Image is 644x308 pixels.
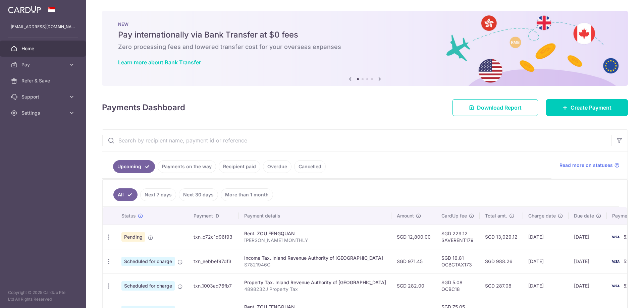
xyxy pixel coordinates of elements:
p: [EMAIL_ADDRESS][DOMAIN_NAME] [11,23,75,30]
span: Amount [397,212,414,219]
a: Read more on statuses [559,162,620,169]
h6: Zero processing fees and lowered transfer cost for your overseas expenses [118,43,612,51]
td: SGD 12,800.00 [391,225,436,249]
p: S7821946G [244,261,386,268]
a: All [113,188,138,201]
td: SGD 282.00 [391,273,436,298]
a: More than 1 month [221,188,273,201]
a: Create Payment [546,99,628,116]
span: Support [21,94,66,100]
span: Read more on statuses [559,162,613,169]
a: Cancelled [294,160,326,173]
span: Refer & Save [21,77,66,84]
a: Next 30 days [179,188,218,201]
a: Overdue [263,160,291,173]
img: Bank transfer banner [102,11,628,86]
td: SGD 971.45 [391,249,436,273]
h5: Pay internationally via Bank Transfer at $0 fees [118,29,612,40]
span: Home [21,45,66,52]
span: Create Payment [571,104,611,112]
td: [DATE] [523,225,569,249]
p: NEW [118,21,612,27]
span: 5231 [624,258,634,264]
a: Learn more about Bank Transfer [118,59,201,66]
div: Income Tax. Inland Revenue Authority of [GEOGRAPHIC_DATA] [244,255,386,261]
p: [PERSON_NAME] MONTHLY [244,237,386,244]
span: Pay [21,61,66,68]
td: SGD 287.08 [480,273,523,298]
span: Scheduled for charge [121,281,175,291]
a: Payments on the way [158,160,216,173]
td: SGD 5.08 OCBC18 [436,273,480,298]
span: 5231 [624,234,634,240]
td: txn_eebbef97df3 [188,249,239,273]
span: Due date [574,212,594,219]
h4: Payments Dashboard [102,102,185,114]
a: Download Report [452,99,538,116]
td: [DATE] [569,273,607,298]
img: Bank Card [609,257,622,265]
td: [DATE] [523,273,569,298]
img: CardUp [8,5,41,13]
span: 5231 [624,283,634,289]
td: [DATE] [569,249,607,273]
td: [DATE] [569,225,607,249]
a: Recipient paid [219,160,260,173]
div: Property Tax. Inland Revenue Authority of [GEOGRAPHIC_DATA] [244,279,386,286]
span: Scheduled for charge [121,257,175,266]
span: Settings [21,110,66,116]
iframe: Opens a widget where you can find more information [601,288,637,305]
span: Total amt. [485,212,507,219]
td: SGD 229.12 SAVERENT179 [436,225,480,249]
span: Download Report [477,104,522,112]
span: Pending [121,232,145,242]
img: Bank Card [609,282,622,290]
a: Upcoming [113,160,155,173]
th: Payment details [239,207,391,225]
td: SGD 16.81 OCBCTAX173 [436,249,480,273]
span: CardUp fee [441,212,467,219]
td: txn_c72c1d96f93 [188,225,239,249]
th: Payment ID [188,207,239,225]
input: Search by recipient name, payment id or reference [102,130,611,151]
td: [DATE] [523,249,569,273]
td: SGD 988.26 [480,249,523,273]
span: Charge date [528,212,556,219]
td: txn_1003ad76fb7 [188,273,239,298]
span: Status [121,212,136,219]
td: SGD 13,029.12 [480,225,523,249]
p: 4898232J Property Tax [244,286,386,293]
a: Next 7 days [140,188,176,201]
img: Bank Card [609,233,622,241]
div: Rent. ZOU FENGQUAN [244,230,386,237]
